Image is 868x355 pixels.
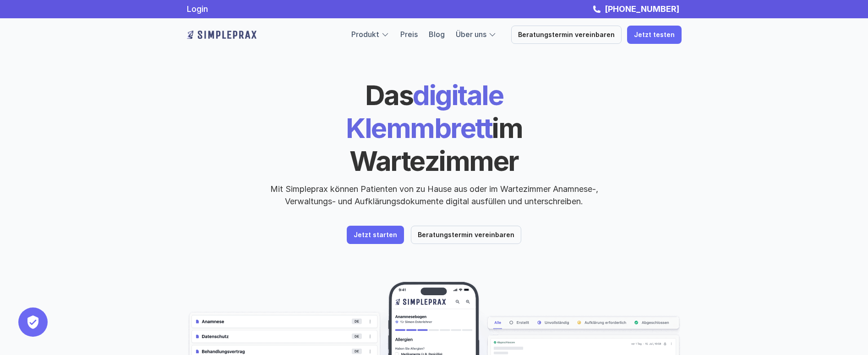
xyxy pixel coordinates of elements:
p: Mit Simpleprax können Patienten von zu Hause aus oder im Wartezimmer Anamnese-, Verwaltungs- und ... [262,183,606,207]
a: [PHONE_NUMBER] [602,4,682,14]
a: Über uns [456,30,486,39]
p: Beratungstermin vereinbaren [518,31,615,39]
a: Preis [400,30,418,39]
span: im Wartezimmer [349,111,527,177]
a: Login [187,4,208,14]
p: Jetzt starten [354,231,397,239]
a: Jetzt starten [347,226,404,244]
p: Jetzt testen [634,31,675,39]
p: Beratungstermin vereinbaren [418,231,514,239]
a: Blog [429,30,445,39]
a: Beratungstermin vereinbaren [511,26,622,44]
span: Das [365,79,413,111]
a: Jetzt testen [627,26,682,44]
h1: digitale Klemmbrett [276,79,592,177]
a: Beratungstermin vereinbaren [411,226,521,244]
a: Produkt [351,30,379,39]
strong: [PHONE_NUMBER] [605,4,679,14]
